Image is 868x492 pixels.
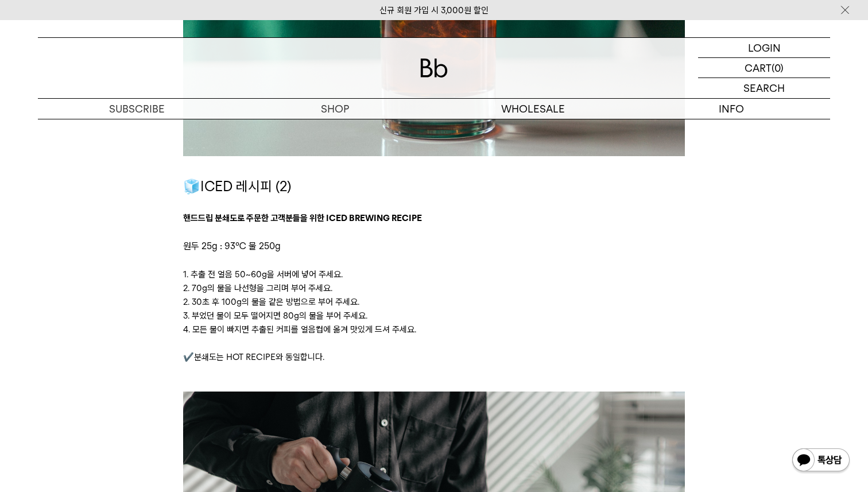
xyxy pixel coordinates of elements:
p: WHOLESALE [434,99,632,119]
p: INFO [632,99,830,119]
p: LOGIN [748,38,781,57]
p: 3. 부었던 물이 모두 떨어지면 80g의 물을 부어 주세요. [183,309,684,323]
p: CART [745,58,772,78]
a: LOGIN [698,38,830,58]
p: 2. 30초 후 100g의 물을 같은 방법으로 부어 주세요. [183,295,684,309]
p: SEARCH [743,78,785,98]
span: 원두 25g : 93℃ 물 250g [183,241,281,251]
p: 4. 모든 물이 빠지면 추출된 커피를 얼음컵에 옮겨 맛있게 드셔 주세요. ✔️분쇄도는 HOT RECIPE와 동일합니다. [183,323,684,364]
a: SUBSCRIBE [38,99,236,119]
a: CART (0) [698,58,830,78]
p: 2. 70g의 물을 나선형을 그리며 부어 주세요. [183,281,684,295]
p: 1. 추출 전 얼음 50~60g을 서버에 넣어 주세요. [183,268,684,281]
span: 🧊ICED 레시피 (2) [183,178,291,195]
a: 신규 회원 가입 시 3,000원 할인 [379,5,489,16]
img: 로고 [420,59,448,78]
img: 카카오톡 채널 1:1 채팅 버튼 [791,447,851,475]
a: SHOP [236,99,434,119]
p: (0) [772,58,784,78]
b: 핸드드립 분쇄도로 주문한 고객분들을 위한 ICED BREWING RECIPE [183,213,422,223]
